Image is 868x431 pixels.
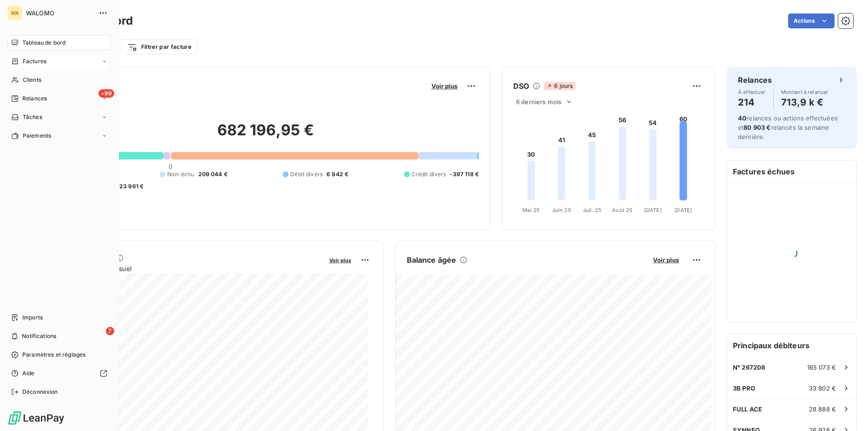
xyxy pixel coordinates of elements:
h6: Principaux débiteurs [727,334,856,357]
span: 165 073 € [807,364,836,371]
span: Crédit divers [411,170,446,179]
span: 7 [106,327,114,335]
tspan: [DATE] [644,207,662,213]
span: Voir plus [653,256,679,264]
h4: 214 [738,95,766,110]
span: WALOMO [26,9,93,17]
div: WA [7,6,22,20]
span: FULL ACE [733,405,762,413]
span: Paramètres et réglages [22,351,85,359]
span: Tableau de bord [22,39,65,47]
tspan: Août 25 [612,207,633,213]
span: +99 [98,89,114,98]
span: Notifications [22,332,56,340]
span: Clients [23,76,41,84]
span: 6 jours [544,82,575,90]
span: Voir plus [329,257,351,264]
span: 80 903 € [744,124,770,131]
span: 33 802 € [809,385,836,392]
span: 28 888 € [809,405,836,413]
span: Tâches [23,113,42,121]
h6: Factures échues [727,160,856,183]
tspan: Juin 25 [552,207,571,213]
h4: 713,9 k € [781,95,829,110]
h6: DSO [513,80,529,92]
span: Déconnexion [22,388,58,396]
h6: Balance âgée [407,254,457,265]
span: relances ou actions effectuées et relancés la semaine dernière. [738,114,838,140]
tspan: Mai 25 [522,207,540,213]
h2: 682 196,95 € [52,121,479,149]
iframe: Intercom live chat [836,399,859,422]
tspan: [DATE] [674,207,692,213]
a: Aide [7,366,111,381]
button: Voir plus [429,82,460,90]
span: Non-échu [167,170,194,179]
button: Voir plus [650,256,682,264]
span: À effectuer [738,89,766,95]
tspan: Juil. 25 [583,207,601,213]
span: 40 [738,114,746,122]
span: -397 118 € [450,170,479,179]
span: Montant à relancer [781,89,829,95]
button: Actions [788,13,835,28]
span: Factures [23,57,46,66]
span: 6 derniers mois [516,98,561,106]
span: -23 961 € [117,182,144,191]
button: Voir plus [326,256,354,264]
img: Logo LeanPay [7,411,65,425]
span: 3B PRO [733,385,755,392]
span: Relances [22,94,47,103]
span: Chiffre d'affaires mensuel [52,264,323,273]
h6: Relances [738,74,772,86]
span: 6 942 € [326,170,348,179]
span: Aide [22,369,35,378]
span: Voir plus [431,82,457,90]
span: Imports [22,313,43,322]
span: 209 044 € [198,170,228,179]
span: Débit divers [290,170,323,179]
span: 0 [169,163,172,170]
button: Filtrer par facture [121,40,197,54]
span: Paiements [23,132,51,140]
span: N° 267208 [733,364,765,371]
